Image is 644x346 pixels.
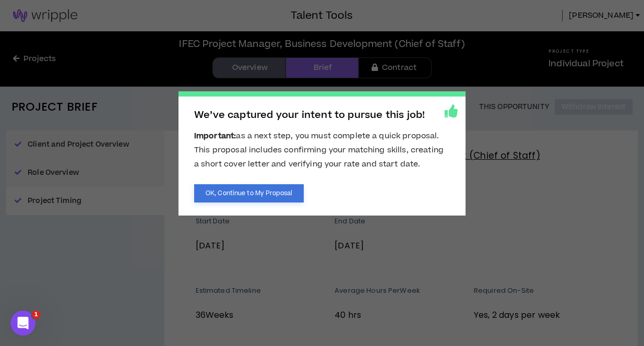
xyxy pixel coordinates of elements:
button: OK, Continue to My Proposal [194,184,304,202]
h2: We’ve captured your intent to pursue this job! [194,110,450,121]
span: 1 [32,311,40,319]
b: Important: [194,130,236,141]
iframe: Intercom live chat [10,311,35,336]
span: as a next step, you must complete a quick proposal. This proposal includes confirming your matchi... [194,130,444,170]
